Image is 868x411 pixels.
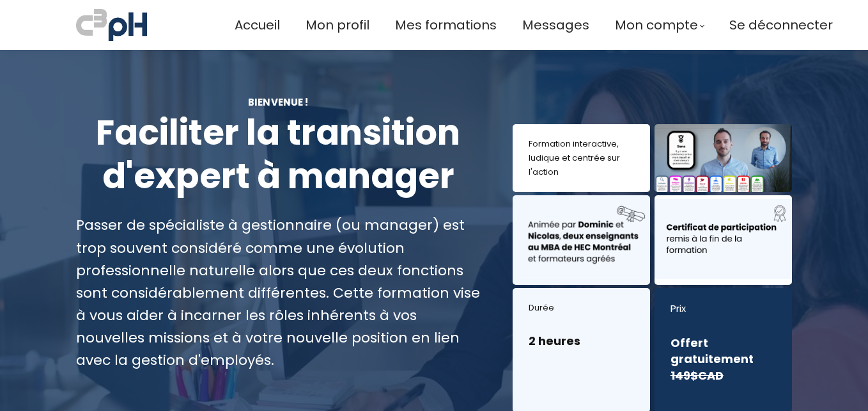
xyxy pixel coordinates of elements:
a: Messages [522,15,589,36]
s: 149$CAD [670,367,724,383]
span: Mon compte [615,15,698,36]
a: Se déconnecter [729,15,833,36]
div: Passer de spécialiste à gestionnaire (ou manager) est trop souvent considéré comme une évolution ... [76,214,481,371]
div: BIENVENUE ! [76,95,481,109]
div: Durée [529,301,634,315]
a: Mon profil [306,15,369,36]
img: a70bc7685e0efc0bd0b04b3506828469.jpeg [76,6,147,44]
h3: Offert gratuitement [670,335,776,383]
div: Formation interactive, ludique et centrée sur l'action [529,137,634,179]
a: Accueil [235,15,280,36]
h3: 2 heures [529,333,634,349]
h1: Faciliter la transition d'expert à manager [76,111,481,198]
a: Mes formations [395,15,497,36]
div: Prix [670,301,776,317]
